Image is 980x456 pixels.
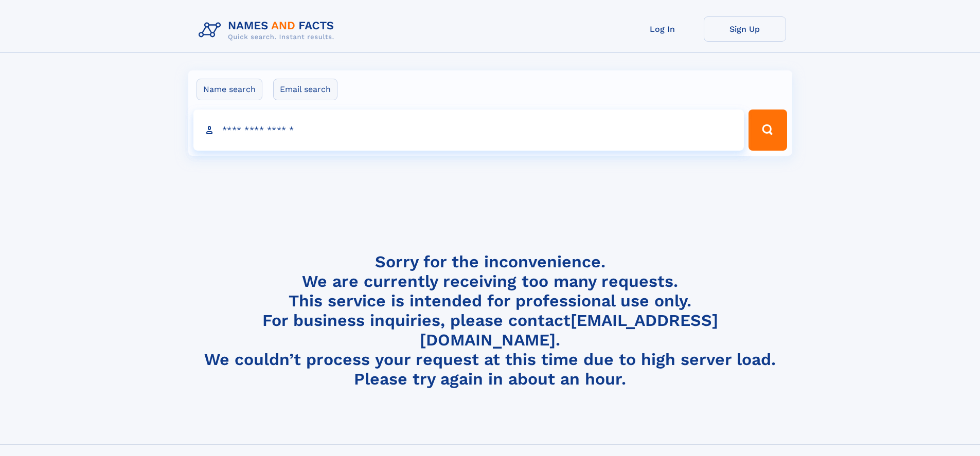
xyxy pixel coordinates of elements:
[194,252,786,389] h4: Sorry for the inconvenience. We are currently receiving too many requests. This service is intend...
[273,79,337,100] label: Email search
[621,16,704,42] a: Log In
[749,110,787,151] button: Search Button
[193,110,744,151] input: search input
[197,79,262,100] label: Name search
[420,311,718,350] a: [EMAIL_ADDRESS][DOMAIN_NAME]
[194,16,343,44] img: Logo Names and Facts
[704,16,786,42] a: Sign Up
